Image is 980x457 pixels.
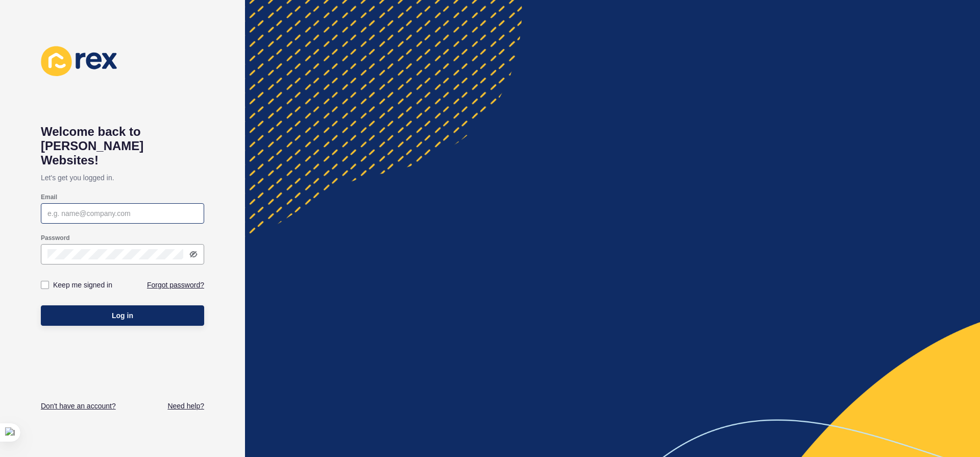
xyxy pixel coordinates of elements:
[41,305,204,326] button: Log in
[41,167,204,188] p: Let's get you logged in.
[41,401,116,411] a: Don't have an account?
[41,234,70,242] label: Password
[147,280,204,290] a: Forgot password?
[112,310,133,321] span: Log in
[41,193,57,201] label: Email
[47,208,198,219] input: e.g. name@company.com
[53,280,112,290] label: Keep me signed in
[41,125,204,167] h1: Welcome back to [PERSON_NAME] Websites!
[167,401,204,411] a: Need help?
